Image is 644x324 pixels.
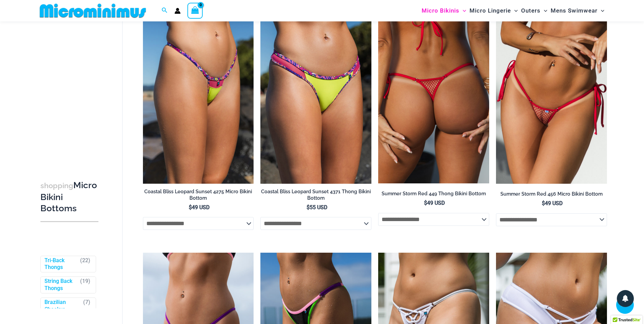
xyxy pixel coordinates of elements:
[468,2,519,19] a: Micro LingerieMenu ToggleMenu Toggle
[40,180,98,214] h3: Micro Bikini Bottoms
[424,200,445,206] bdi: 49 USD
[143,188,254,201] h2: Coastal Bliss Leopard Sunset 4275 Micro Bikini Bottom
[422,2,459,19] span: Micro Bikinis
[44,278,77,292] a: String Back Thongs
[143,17,254,183] img: Coastal Bliss Leopard Sunset 4275 Micro Bikini 01
[187,3,203,18] a: View Shopping Cart, empty
[424,200,427,206] span: $
[496,191,607,200] a: Summer Storm Red 456 Micro Bikini Bottom
[189,204,209,211] bdi: 49 USD
[511,2,518,19] span: Menu Toggle
[542,200,563,206] bdi: 49 USD
[378,191,489,199] a: Summer Storm Red 449 Thong Bikini Bottom
[307,204,310,211] span: $
[542,200,545,206] span: $
[519,2,549,19] a: OutersMenu ToggleMenu Toggle
[496,17,607,183] img: Summer Storm Red 456 Micro 02
[260,188,371,201] h2: Coastal Bliss Leopard Sunset 4371 Thong Bikini Bottom
[174,8,181,14] a: Account icon link
[162,6,168,15] a: Search icon link
[597,2,604,19] span: Menu Toggle
[378,191,489,197] h2: Summer Storm Red 449 Thong Bikini Bottom
[521,2,540,19] span: Outers
[260,17,371,183] a: Coastal Bliss Leopard Sunset Thong Bikini 03Coastal Bliss Leopard Sunset 4371 Thong Bikini 02Coas...
[496,17,607,183] a: Summer Storm Red 456 Micro 02Summer Storm Red 456 Micro 03Summer Storm Red 456 Micro 03
[551,2,597,19] span: Mens Swimwear
[307,204,327,211] bdi: 55 USD
[378,17,489,183] img: Summer Storm Red 449 Thong 03
[44,257,77,271] a: Tri-Back Thongs
[540,2,547,19] span: Menu Toggle
[40,23,102,159] iframe: TrustedSite Certified
[80,257,90,271] span: ( )
[44,299,80,313] a: Brazilian Cheekys
[143,17,254,183] a: Coastal Bliss Leopard Sunset 4275 Micro Bikini 01Coastal Bliss Leopard Sunset 4275 Micro Bikini 0...
[419,1,607,20] nav: Site Navigation
[260,188,371,204] a: Coastal Bliss Leopard Sunset 4371 Thong Bikini Bottom
[459,2,466,19] span: Menu Toggle
[420,2,468,19] a: Micro BikinisMenu ToggleMenu Toggle
[189,204,192,211] span: $
[496,191,607,197] h2: Summer Storm Red 456 Micro Bikini Bottom
[83,299,90,313] span: ( )
[470,2,511,19] span: Micro Lingerie
[37,3,149,18] img: MM SHOP LOGO FLAT
[80,278,90,292] span: ( )
[82,257,88,264] span: 22
[40,181,73,190] span: shopping
[82,278,88,285] span: 19
[378,17,489,183] a: Summer Storm Red 449 Thong 01Summer Storm Red 449 Thong 03Summer Storm Red 449 Thong 03
[549,2,606,19] a: Mens SwimwearMenu ToggleMenu Toggle
[85,299,88,305] span: 7
[260,17,371,183] img: Coastal Bliss Leopard Sunset Thong Bikini 03
[143,188,254,204] a: Coastal Bliss Leopard Sunset 4275 Micro Bikini Bottom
